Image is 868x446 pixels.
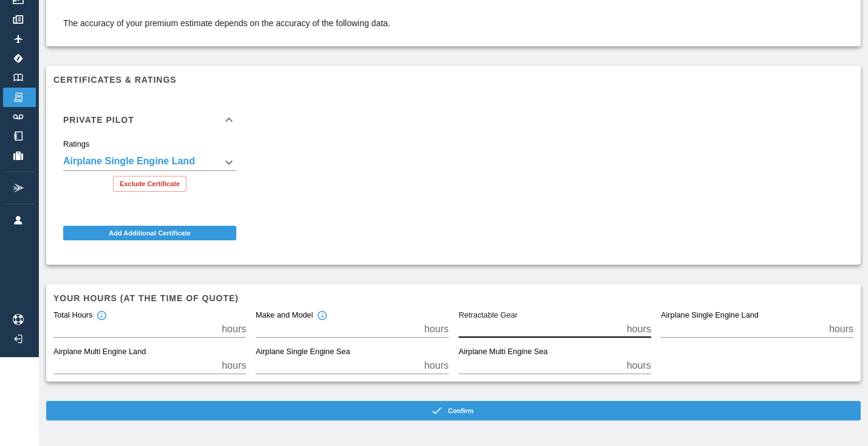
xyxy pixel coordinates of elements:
[424,358,448,373] p: hours
[661,310,759,321] label: Airplane Single Engine Land
[459,310,518,321] label: Retractable Gear
[53,291,853,305] h6: Your hours (at the time of quote)
[63,154,236,171] div: Airplane Single Engine Land
[627,358,651,373] p: hours
[627,322,651,336] p: hours
[53,347,146,358] label: Airplane Multi Engine Land
[222,358,246,373] p: hours
[53,100,246,139] div: Private Pilot
[46,401,861,420] button: Confirm
[63,17,391,29] p: The accuracy of your premium estimate depends on the accuracy of the following data.
[53,139,246,201] div: Private Pilot
[63,116,134,124] h6: Private Pilot
[256,310,327,321] div: Make and Model
[424,322,448,336] p: hours
[317,310,328,321] svg: Total hours in the make and model of the insured aircraft
[63,226,236,240] button: Add Additional Certificate
[63,139,89,150] label: Ratings
[829,322,853,336] p: hours
[53,310,107,321] div: Total Hours
[459,347,548,358] label: Airplane Multi Engine Sea
[113,176,186,192] button: Exclude Certificate
[222,322,246,336] p: hours
[96,310,107,321] svg: Total hours in fixed-wing aircraft
[256,347,350,358] label: Airplane Single Engine Sea
[53,73,853,86] h6: Certificates & Ratings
